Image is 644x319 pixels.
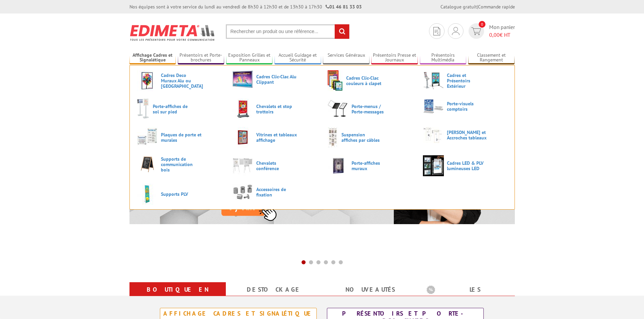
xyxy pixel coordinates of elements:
a: Affichage Cadres et Signalétique [129,52,176,63]
span: Porte-affiches muraux [352,160,392,171]
a: Chevalets conférence [232,155,317,176]
img: Vitrines et tableaux affichage [232,127,253,148]
a: Suspension affiches par câbles [328,127,412,148]
img: Chevalets conférence [232,155,253,176]
span: Porte-affiches de sol sur pied [153,104,193,114]
a: Porte-menus / Porte-messages [328,99,412,119]
a: Vitrines et tableaux affichage [232,127,317,148]
span: Mon panier [489,23,515,39]
a: Présentoirs Multimédia [420,52,467,63]
span: Cadres Deco Muraux Alu ou [GEOGRAPHIC_DATA] [161,73,201,89]
img: Cadres LED & PLV lumineuses LED [423,155,444,176]
img: Cadres Clic-Clac couleurs à clapet [328,70,343,91]
img: Supports PLV [137,184,158,205]
a: Catalogue gratuit [440,4,477,10]
img: Supports de communication bois [137,155,158,173]
a: Chevalets et stop trottoirs [232,99,317,119]
span: [PERSON_NAME] et Accroches tableaux [447,130,487,140]
span: € HT [489,31,515,39]
img: Suspension affiches par câbles [328,127,338,148]
a: Supports de communication bois [137,155,221,173]
a: Porte-visuels comptoirs [423,99,507,114]
div: | [440,3,515,10]
input: Rechercher un produit ou une référence... [226,24,350,39]
a: Exposition Grilles et Panneaux [226,52,273,63]
img: Cimaises et Accroches tableaux [423,127,444,143]
a: Destockage [234,284,314,296]
img: Cadres et Présentoirs Extérieur [423,70,444,91]
img: Porte-affiches de sol sur pied [137,99,150,119]
img: Cadres Clic-Clac Alu Clippant [232,70,253,88]
a: Boutique en ligne [138,284,218,308]
a: devis rapide 0 Mon panier 0,00€ HT [467,23,515,39]
a: nouveautés [330,284,410,296]
span: Porte-menus / Porte-messages [352,104,392,114]
a: Accueil Guidage et Sécurité [275,52,321,63]
a: Présentoirs et Porte-brochures [178,52,224,63]
span: Cadres et Présentoirs Extérieur [447,73,487,89]
div: Affichage Cadres et Signalétique [162,310,315,317]
img: Accessoires de fixation [232,184,253,200]
span: Plaques de porte et murales [161,132,201,143]
span: Cadres Clic-Clac Alu Clippant [256,74,297,85]
a: Plaques de porte et murales [137,127,221,148]
img: Porte-visuels comptoirs [423,99,444,114]
a: Supports PLV [137,184,221,205]
a: Les promotions [427,284,507,308]
img: Chevalets et stop trottoirs [232,99,253,119]
a: Commande rapide [478,4,515,10]
span: Porte-visuels comptoirs [447,101,487,112]
span: Chevalets conférence [256,160,297,171]
a: Cadres Clic-Clac couleurs à clapet [328,70,412,91]
a: Porte-affiches de sol sur pied [137,99,221,119]
a: Accessoires de fixation [232,184,317,200]
img: Cadres Deco Muraux Alu ou Bois [137,70,158,91]
a: Cadres LED & PLV lumineuses LED [423,155,507,176]
a: [PERSON_NAME] et Accroches tableaux [423,127,507,143]
div: Nos équipes sont à votre service du lundi au vendredi de 8h30 à 12h30 et de 13h30 à 17h30 [129,3,362,10]
a: Présentoirs Presse et Journaux [371,52,418,63]
img: Plaques de porte et murales [137,127,158,148]
span: Supports PLV [161,191,201,197]
img: Porte-affiches muraux [328,155,349,176]
img: devis rapide [452,27,459,35]
strong: 01 46 81 33 03 [326,4,362,10]
a: Cadres Clic-Clac Alu Clippant [232,70,317,88]
span: Chevalets et stop trottoirs [256,104,297,114]
img: devis rapide [433,27,440,35]
span: Accessoires de fixation [256,187,297,197]
img: devis rapide [471,27,481,35]
img: Présentoir, panneau, stand - Edimeta - PLV, affichage, mobilier bureau, entreprise [129,20,216,45]
span: Vitrines et tableaux affichage [256,132,297,143]
span: Supports de communication bois [161,156,201,172]
span: Cadres Clic-Clac couleurs à clapet [346,75,387,86]
a: Cadres Deco Muraux Alu ou [GEOGRAPHIC_DATA] [137,70,221,91]
a: Classement et Rangement [468,52,515,63]
span: Cadres LED & PLV lumineuses LED [447,160,487,171]
span: 0,00 [489,31,500,38]
b: Les promotions [427,284,511,297]
span: Suspension affiches par câbles [341,132,382,143]
input: rechercher [335,24,349,39]
a: Services Généraux [323,52,369,63]
a: Porte-affiches muraux [328,155,412,176]
span: 0 [479,21,485,28]
a: Cadres et Présentoirs Extérieur [423,70,507,91]
img: Porte-menus / Porte-messages [328,99,349,119]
